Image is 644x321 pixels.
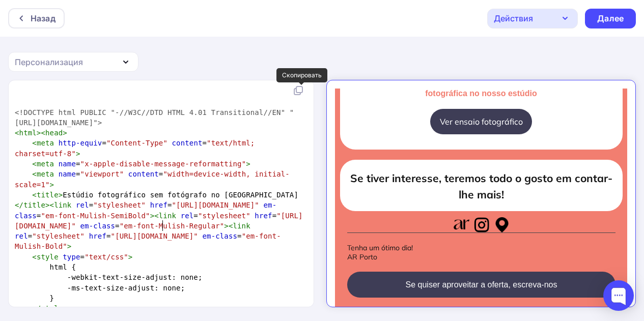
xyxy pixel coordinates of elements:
[120,222,225,230] span: "em-font-Mulish-Regular"
[597,13,624,24] div: Далее
[15,263,76,271] span: html {
[15,108,294,127] span: <!DOCTYPE html PUBLIC "-//W3C//DTD HTML 4.01 Transitional//EN" "[URL][DOMAIN_NAME]">
[255,212,272,220] span: href
[54,201,71,209] span: link
[15,170,290,188] span: = =
[45,201,54,209] span: ><
[32,170,37,178] span: <
[15,201,276,219] span: em-class
[32,191,37,199] span: <
[93,201,146,209] span: "stylesheet"
[172,139,203,147] span: content
[233,222,250,230] span: link
[15,129,19,137] span: <
[224,222,233,230] span: ><
[172,201,259,209] span: "[URL][DOMAIN_NAME]"
[80,222,116,230] span: em-class
[150,201,167,209] span: href
[150,212,159,220] span: ><
[111,232,198,240] span: "[URL][DOMAIN_NAME]"
[128,170,159,178] span: content
[198,212,250,220] span: "stylesheet"
[246,160,250,168] span: >
[12,183,281,209] a: Se quiser aproveitar a oferta, escreva-nos
[37,191,59,199] span: title
[159,212,176,220] span: link
[15,56,83,68] div: Персонализация
[15,191,303,250] span: Estúdio fotográfico sem fotógrafo no [GEOGRAPHIC_DATA] = = = = = = = = =
[50,181,54,189] span: >
[15,139,259,157] span: "text/html; charset=utf-8"
[203,232,238,240] span: em-class
[32,232,85,240] span: "stylesheet"
[37,160,54,168] span: meta
[76,150,80,158] span: >
[15,232,28,240] span: rel
[63,253,80,261] span: type
[15,284,185,292] span: -ms-text-size-adjust: none;
[12,155,281,173] div: Tenha um ótimo dia! AR Porto
[19,129,37,137] span: html
[15,170,290,188] span: "width=device-width, initial-scale=1"
[32,304,41,312] span: </
[181,212,194,220] span: rel
[15,139,259,157] span: = =
[67,242,72,250] span: >
[85,253,128,261] span: "text/css"
[59,160,76,168] span: name
[15,273,203,281] span: -webkit-text-size-adjust: none;
[37,253,59,261] span: style
[45,129,63,137] span: head
[23,201,45,209] span: title
[15,160,250,168] span: =
[80,170,124,178] span: "viewport"
[59,170,76,178] span: name
[32,160,37,168] span: <
[37,170,54,178] span: meta
[15,253,133,261] span: =
[31,12,55,24] div: Назад
[37,129,45,137] span: ><
[63,129,67,137] span: >
[15,294,54,302] span: }
[95,20,197,46] a: Ver ensaio fotográfico
[59,191,63,199] span: >
[106,139,167,147] span: "Content-Type"
[494,12,533,24] div: Действия
[41,304,63,312] span: style
[89,232,106,240] span: href
[15,83,277,112] strong: Se tiver interesse, teremos todo o gosto em contar-lhe mais!
[59,139,102,147] span: http-equiv
[76,201,89,209] span: rel
[15,201,23,209] span: </
[487,9,578,28] button: Действия
[63,304,67,312] span: >
[15,212,303,230] span: "[URL][DOMAIN_NAME]"
[32,253,37,261] span: <
[37,139,54,147] span: meta
[128,253,133,261] span: >
[8,52,138,72] button: Персонализация
[32,139,37,147] span: <
[41,212,150,220] span: "em-font-Mulish-SemiBold"
[80,160,246,168] span: "x-apple-disable-message-reformatting"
